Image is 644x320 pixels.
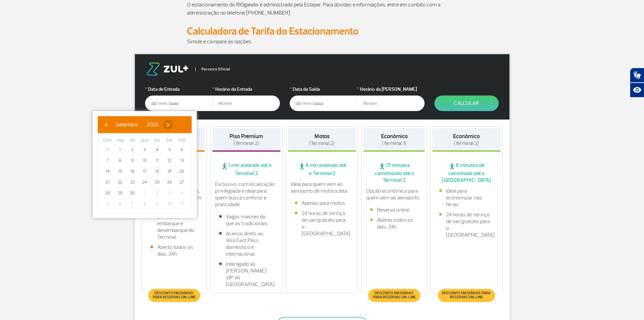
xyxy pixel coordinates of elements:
span: 3 [139,144,150,155]
span: 10 [139,155,150,166]
span: 6 [115,198,125,209]
span: 1 min andando até o Terminal 2 [212,162,281,177]
span: 15 minutos caminhando até o Terminal 2 [363,162,425,184]
span: 14 [102,166,113,177]
p: O estacionamento do RIOgaleão é administrado pela Estapar. Para dúvidas e informações, entre em c... [187,1,457,17]
th: weekday [163,137,176,144]
span: 12 [164,155,175,166]
span: 8 [115,155,125,166]
button: › [163,120,173,130]
label: Horário da Entrada [212,86,280,93]
span: 6 minutos de caminhada até o [GEOGRAPHIC_DATA] [432,162,501,184]
span: Setembro [116,121,138,128]
th: weekday [101,137,114,144]
th: weekday [151,137,163,144]
button: Abrir tradutor de língua de sinais. [630,68,644,83]
span: 3 [164,188,175,198]
li: Reserva online [370,207,418,213]
span: Desconto em diárias para reservas on-line [152,291,197,299]
span: 7 [127,198,138,209]
label: Data de Entrada [145,86,213,93]
bs-datepicker-navigation-view: ​ ​ ​ [101,120,173,127]
strong: Piso Premium [230,133,263,140]
span: 26 [164,177,175,188]
span: 2 [127,144,138,155]
span: 7 [102,155,113,166]
span: 31 [102,144,113,155]
strong: Econômico [453,133,480,140]
span: (Terminal 2) [454,140,479,147]
li: 24 horas de serviço de van gratuito para o [GEOGRAPHIC_DATA] [295,210,350,237]
span: 23 [127,177,138,188]
span: 2 [152,188,163,198]
input: dd/mm/aaaa [290,95,357,111]
span: 27 [176,177,187,188]
div: Plugin de acessibilidade da Hand Talk. [630,68,644,98]
input: hh:mm [212,95,280,111]
li: Interligado às [PERSON_NAME] VIP do [GEOGRAPHIC_DATA]. [219,261,274,288]
span: 19 [164,166,175,177]
span: 25 [152,177,163,188]
span: 11 [176,198,187,209]
span: Desconto em diárias para reservas on-line [441,291,492,299]
th: weekday [175,137,188,144]
span: 5 [164,144,175,155]
span: 18 [152,166,163,177]
span: 6 [176,144,187,155]
th: weekday [126,137,139,144]
span: 30 [127,188,138,198]
span: 13 [176,155,187,166]
li: Aberto todos os dias, 24h [150,244,198,257]
input: hh:mm [357,95,425,111]
span: 9 [152,198,163,209]
span: 2025 [147,121,159,128]
p: Opção econômica para quem vem ao aeroporto. [366,188,422,201]
li: Apenas para motos. [295,200,350,207]
th: weekday [114,137,126,144]
span: 10 [164,198,175,209]
h2: Calculadora de Tarifa do Estacionamento [187,25,457,38]
span: 22 [115,177,125,188]
span: 29 [115,188,125,198]
span: 16 [127,166,138,177]
strong: Econômico [381,133,408,140]
span: Parceiro Oficial [195,67,230,71]
span: (Terminal 2) [309,140,335,147]
p: Ideal para quem vem ao aeroporto de motocicleta. [291,181,354,194]
span: 24 [139,177,150,188]
span: 17 [139,166,150,177]
span: (Terminal 2) [234,140,259,147]
label: Horário da [PERSON_NAME] [357,86,425,93]
button: Calcular [434,95,499,111]
input: dd/mm/aaaa [145,95,213,111]
li: Ideal para economizar nas férias [439,188,494,208]
button: 2025 [142,120,163,130]
label: Data da Saída [290,86,357,93]
span: 1 [139,188,150,198]
li: Vagas maiores do que as tradicionais. [219,213,274,227]
p: Simule e compare as opções. [187,38,457,46]
li: Fácil acesso aos pontos de embarque e desembarque do Terminal [150,207,198,240]
span: 21 [102,177,113,188]
th: weekday [139,137,151,144]
bs-datepicker-container: calendar [93,111,197,218]
p: Exclusivo, com localização privilegiada e ideal para quem busca conforto e praticidade. [215,181,278,208]
span: Desconto em diárias para reservas on-line [372,291,416,299]
span: (Terminal 1) [382,140,406,147]
button: ‹ [101,120,111,130]
strong: Motos [314,133,330,140]
span: 9 [127,155,138,166]
img: logo-zul.png [145,63,190,76]
span: 8 [139,198,150,209]
span: 4 [176,188,187,198]
span: 5 [102,198,113,209]
span: 20 [176,166,187,177]
button: Setembro [111,120,142,130]
span: 11 [152,155,163,166]
span: 1 [115,144,125,155]
li: Acesso direto ao Visa Fast Pass doméstico e internacional. [219,230,274,257]
li: Aberto todos os dias, 24h. [370,217,418,230]
span: 4 [152,144,163,155]
span: 28 [102,188,113,198]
